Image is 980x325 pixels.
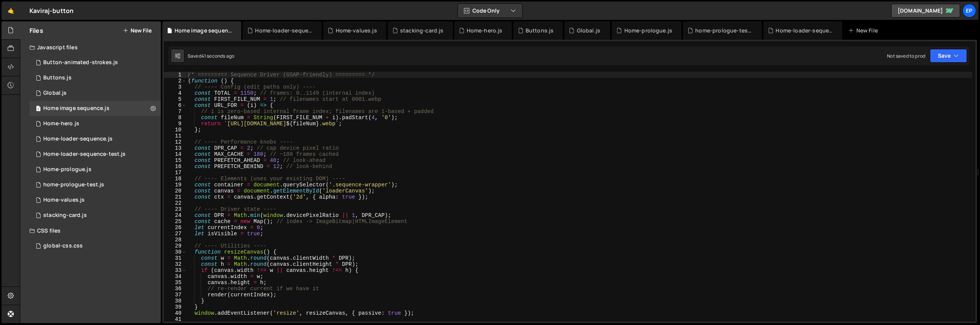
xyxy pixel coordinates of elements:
a: Ep [962,4,976,18]
div: Home image sequence.js [43,105,109,112]
div: 37 [164,292,186,298]
div: home-prologue-test.js [695,27,753,34]
a: [DOMAIN_NAME] [891,4,960,18]
div: 6 [164,102,186,108]
div: 1 [164,72,186,78]
div: 2 [164,78,186,84]
div: 16061/43950.js [29,192,161,208]
div: Home-hero.js [467,27,503,34]
div: global-css.css [43,243,83,249]
div: Home-loader-sequence-test.js [776,27,833,34]
div: Javascript files [20,40,161,55]
div: 16061/45089.js [29,101,161,116]
div: 21 [164,194,186,200]
div: Button-animated-strokes.js [43,59,118,66]
div: Not saved to prod [887,53,925,59]
div: Home-loader-sequence.js [255,27,312,34]
div: 16061/43948.js [29,116,161,131]
button: Code Only [458,4,522,18]
div: 12 [164,139,186,145]
div: 30 [164,249,186,255]
div: Home-prologue.js [624,27,673,34]
div: 5 [164,96,186,102]
div: Home-loader-sequence.js [43,136,113,142]
div: 35 [164,280,186,286]
div: 16061/43594.js [29,131,161,147]
div: home-prologue-test.js [43,181,104,188]
div: 10 [164,127,186,133]
div: 36 [164,286,186,292]
div: 31 [164,255,186,261]
div: Global.js [43,90,67,97]
div: 16061/44087.js [29,177,161,192]
div: 29 [164,243,186,249]
div: 20 [164,188,186,194]
div: 16061/43050.js [29,70,161,86]
button: Save [930,49,967,63]
div: 16061/43261.css [29,238,161,254]
div: 3 [164,84,186,90]
div: Kaviraj-button [29,6,73,15]
div: 16061/44833.js [29,208,161,223]
div: stacking-card.js [400,27,444,34]
div: CSS files [20,223,161,238]
h2: Files [29,26,43,35]
div: 9 [164,121,186,127]
button: New File [123,27,152,34]
div: 16061/43947.js [29,55,161,70]
div: Buttons.js [43,74,72,81]
div: 4 [164,90,186,96]
div: 39 [164,304,186,310]
div: 33 [164,267,186,273]
div: 16061/44088.js [29,147,161,162]
div: Home-values.js [336,27,377,34]
div: 18 [164,176,186,182]
a: 🤙 [2,2,20,20]
div: 19 [164,182,186,188]
div: 16 [164,163,186,170]
div: 22 [164,200,186,206]
div: 26 [164,225,186,231]
div: Global.js [577,27,600,34]
div: Saved [188,53,234,59]
div: 28 [164,237,186,243]
div: 41 [164,316,186,322]
div: Home image sequence.js [175,27,232,34]
div: stacking-card.js [43,212,87,219]
div: 34 [164,273,186,280]
div: 7 [164,108,186,115]
div: 27 [164,231,186,237]
div: 11 [164,133,186,139]
div: Home-prologue.js [43,166,91,173]
div: 38 [164,298,186,304]
div: 23 [164,206,186,212]
div: Home-loader-sequence-test.js [43,151,126,158]
div: Home-values.js [43,197,85,204]
div: 32 [164,261,186,267]
div: 14 [164,151,186,157]
div: 8 [164,115,186,121]
div: Home-hero.js [43,120,79,127]
div: 24 [164,212,186,218]
span: 1 [36,106,41,112]
div: 41 seconds ago [201,53,234,59]
div: New File [848,27,880,34]
div: 17 [164,170,186,176]
div: 25 [164,218,186,225]
div: 16061/45009.js [29,86,161,101]
div: 16061/43249.js [29,162,161,177]
div: 40 [164,310,186,316]
div: 13 [164,145,186,151]
div: Buttons.js [526,27,554,34]
div: 15 [164,157,186,163]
